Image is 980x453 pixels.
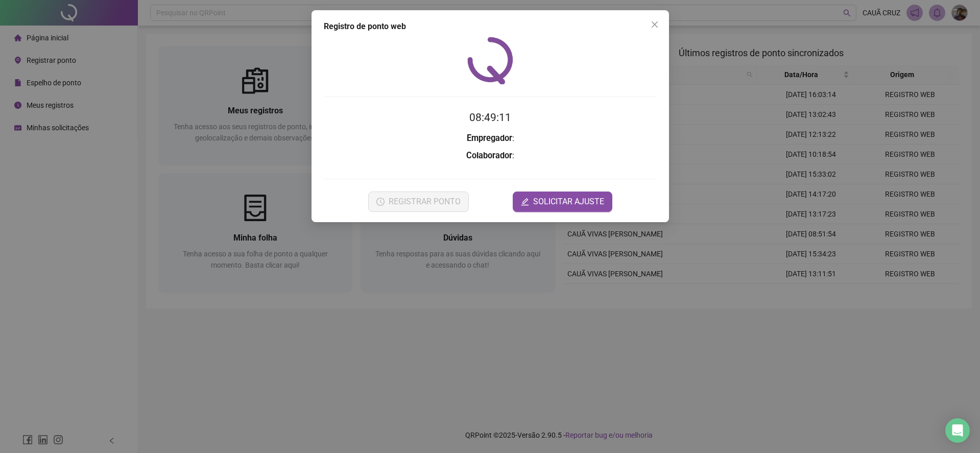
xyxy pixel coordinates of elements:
[651,20,659,29] span: close
[467,37,513,84] img: QRPoint
[466,133,512,143] strong: Empregador
[324,20,657,33] div: Registro de ponto web
[945,418,970,443] div: Open Intercom Messenger
[533,196,604,208] span: SOLICITAR AJUSTE
[324,149,657,162] h3: :
[513,192,612,212] button: editSOLICITAR AJUSTE
[324,132,657,145] h3: :
[521,198,529,206] span: edit
[368,192,468,212] button: REGISTRAR PONTO
[466,151,512,160] strong: Colaborador
[647,16,663,33] button: Close
[469,111,511,124] time: 08:49:11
